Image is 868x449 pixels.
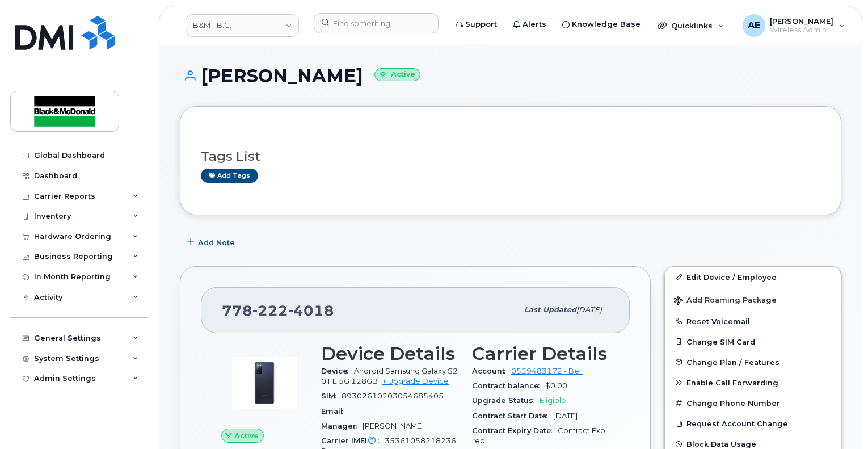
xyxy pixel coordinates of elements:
[230,349,298,417] img: image20231002-3703462-zm6wmn.jpeg
[576,305,602,314] span: [DATE]
[686,358,779,366] span: Change Plan / Features
[234,430,259,441] span: Active
[665,311,841,331] button: Reset Voicemail
[382,377,449,385] a: + Upgrade Device
[472,367,511,375] span: Account
[363,422,424,430] span: [PERSON_NAME]
[472,343,609,364] h3: Carrier Details
[321,392,342,400] span: SIM
[472,412,553,420] span: Contract Start Date
[321,407,349,416] span: Email
[545,381,567,390] span: $0.00
[665,372,841,393] button: Enable Call Forwarding
[180,66,841,86] h1: [PERSON_NAME]
[321,367,458,385] span: Android Samsung Galaxy S20 FE 5G 128GB
[665,331,841,352] button: Change SIM Card
[321,367,354,375] span: Device
[540,396,566,405] span: Eligible
[472,381,545,390] span: Contract balance
[252,302,288,319] span: 222
[288,302,334,319] span: 4018
[472,426,558,435] span: Contract Expiry Date
[201,149,820,163] h3: Tags List
[511,367,583,375] a: 0529483172 - Bell
[321,422,363,430] span: Manager
[686,379,778,387] span: Enable Call Forwarding
[665,393,841,413] button: Change Phone Number
[665,352,841,372] button: Change Plan / Features
[222,302,334,319] span: 778
[321,437,385,445] span: Carrier IMEI
[321,343,458,364] h3: Device Details
[665,288,841,311] button: Add Roaming Package
[472,396,540,405] span: Upgrade Status
[342,392,444,400] span: 89302610203054685405
[553,412,578,420] span: [DATE]
[374,68,420,81] small: Active
[180,232,245,253] button: Add Note
[674,296,777,307] span: Add Roaming Package
[198,237,235,248] span: Add Note
[665,267,841,287] a: Edit Device / Employee
[349,407,356,416] span: —
[201,169,258,183] a: Add tags
[524,305,576,314] span: Last updated
[665,413,841,434] button: Request Account Change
